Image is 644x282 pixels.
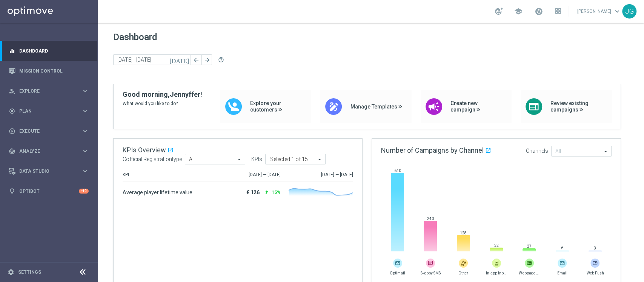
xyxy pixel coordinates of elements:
i: keyboard_arrow_right [81,147,89,155]
button: gps_fixed Plan keyboard_arrow_right [8,108,89,114]
i: equalizer [9,48,15,54]
i: track_changes [9,148,15,155]
span: Execute [19,129,81,133]
div: JG [622,4,636,19]
button: equalizer Dashboard [8,48,89,54]
button: person_search Explore keyboard_arrow_right [8,88,89,94]
span: keyboard_arrow_down [613,7,621,15]
span: school [514,7,523,15]
i: person_search [9,88,15,95]
button: Data Studio keyboard_arrow_right [8,168,89,174]
a: Optibot [19,181,79,201]
i: keyboard_arrow_right [81,167,89,175]
a: Settings [18,270,41,274]
span: Data Studio [19,169,81,174]
button: lightbulb Optibot +10 [8,188,89,194]
i: gps_fixed [9,108,15,115]
div: Mission Control [9,61,89,81]
div: Analyze [9,148,81,155]
a: Dashboard [19,41,89,61]
button: Mission Control [8,68,89,74]
button: play_circle_outline Execute keyboard_arrow_right [8,128,89,134]
div: Explore [9,88,81,95]
i: keyboard_arrow_right [81,107,89,115]
span: Plan [19,109,81,113]
i: keyboard_arrow_right [81,87,89,95]
div: Plan [9,108,81,115]
span: Analyze [19,149,81,153]
div: Execute [9,128,81,135]
i: play_circle_outline [9,128,15,135]
a: Mission Control [19,61,89,81]
button: track_changes Analyze keyboard_arrow_right [8,148,89,154]
i: settings [8,269,14,276]
i: keyboard_arrow_right [81,127,89,135]
div: Optibot [9,181,89,201]
i: lightbulb [9,188,15,195]
div: Dashboard [9,41,89,61]
span: Explore [19,89,81,93]
div: +10 [79,189,89,194]
a: [PERSON_NAME]keyboard_arrow_down [576,6,622,17]
div: Data Studio [9,168,81,175]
